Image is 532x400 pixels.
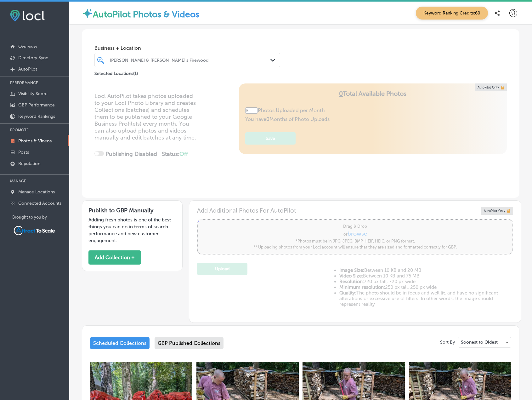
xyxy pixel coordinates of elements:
div: GBP Published Collections [155,337,224,349]
img: Attract To Scale [12,225,56,237]
p: Reputation [18,161,40,166]
p: Soonest to Oldest [461,339,498,345]
div: [PERSON_NAME] & [PERSON_NAME]'s Firewood [110,57,271,63]
p: GBP Performance [18,102,55,108]
p: Photos & Videos [18,138,52,144]
button: Add Collection + [88,250,141,265]
p: Overview [18,44,37,49]
p: Selected Locations ( 1 ) [94,68,138,76]
img: fda3e92497d09a02dc62c9cd864e3231.png [10,10,45,21]
p: Connected Accounts [18,201,61,206]
img: autopilot-icon [82,8,93,19]
p: Manage Locations [18,189,55,195]
p: Posts [18,150,29,155]
p: AutoPilot [18,66,37,72]
div: Scheduled Collections [90,337,150,349]
p: Brought to you by [12,215,69,220]
p: Adding fresh photos is one of the best things you can do in terms of search performance and new c... [88,216,176,244]
p: Keyword Rankings [18,114,55,119]
span: Business + Location [94,45,280,51]
p: Directory Sync [18,55,48,60]
h3: Publish to GBP Manually [88,207,176,214]
span: Keyword Ranking Credits: 60 [416,7,488,20]
p: Visibility Score [18,91,48,96]
label: AutoPilot Photos & Videos [93,9,200,20]
p: Sort By [440,340,455,345]
div: Soonest to Oldest [458,337,511,347]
